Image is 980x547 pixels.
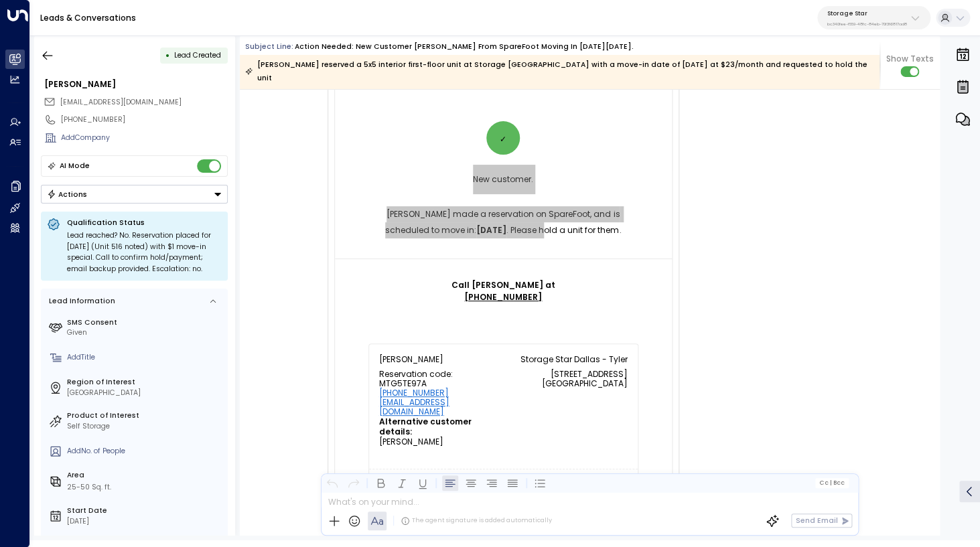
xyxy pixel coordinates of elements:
[815,478,849,487] button: Cc|Bcc
[379,370,494,416] div: Reservation code: MTG5TE97A
[476,224,506,236] strong: [DATE]
[827,9,907,17] p: Storage Star
[67,218,222,228] p: Qualification Status
[295,42,634,52] div: Action Needed: New Customer [PERSON_NAME] From SpareFoot Moving In [DATE][DATE].
[67,377,224,388] label: Region of Interest
[830,479,832,486] span: |
[817,6,930,29] button: Storage Starbc340fee-f559-48fc-84eb-70f3f6817ad8
[451,279,555,303] span: Call [PERSON_NAME] at
[368,206,638,238] p: [PERSON_NAME] made a reservation on SpareFoot, and is scheduled to move in: . Please hold a unit ...
[60,97,182,107] span: [EMAIL_ADDRESS][DOMAIN_NAME]
[174,50,221,60] span: Lead Created
[464,291,542,303] u: [PHONE_NUMBER]
[827,21,907,27] p: bc340fee-f559-48fc-84eb-70f3f6817ad8
[67,317,224,328] label: SMS Consent
[67,410,224,421] label: Product of Interest
[245,58,873,85] div: [PERSON_NAME] reserved a 5x5 interior first-floor unit at Storage [GEOGRAPHIC_DATA] with a move-i...
[41,185,228,204] div: Button group with a nested menu
[67,352,224,363] div: AddTitle
[513,370,628,388] div: [STREET_ADDRESS] [GEOGRAPHIC_DATA]
[61,133,228,143] div: AddCompany
[60,97,182,108] span: weesa286@gmail.com
[379,354,494,447] div: [PERSON_NAME]
[325,475,341,491] button: Undo
[500,121,506,157] span: ✓
[67,482,111,493] div: 25-50 Sq. ft.
[46,296,115,307] div: Lead Information
[40,12,136,23] a: Leads & Conversations
[886,53,934,65] span: Show Texts
[61,114,228,125] div: [PHONE_NUMBER]
[67,421,224,432] div: Self Storage
[67,516,224,527] div: [DATE]
[60,159,90,173] div: AI Mode
[165,46,170,64] div: •
[67,327,224,338] div: Given
[67,446,224,457] div: AddNo. of People
[346,475,362,491] button: Redo
[379,388,449,398] a: [PHONE_NUMBER]
[401,516,552,526] div: The agent signature is added automatically
[451,279,555,303] a: Call [PERSON_NAME] at[PHONE_NUMBER]
[41,185,228,204] button: Actions
[513,354,628,364] div: Storage Star Dallas - Tyler
[47,189,88,199] div: Actions
[368,165,638,194] h1: New customer.
[379,416,474,437] strong: Alternative customer details:
[44,78,228,90] div: [PERSON_NAME]
[67,388,224,398] div: [GEOGRAPHIC_DATA]
[67,230,222,275] div: Lead reached? No. Reservation placed for [DATE] (Unit 516 noted) with $1 move-in special. Call to...
[819,479,845,486] span: Cc Bcc
[379,364,494,447] p: [PERSON_NAME]
[67,505,224,516] label: Start Date
[67,470,224,481] label: Area
[379,398,494,416] a: [EMAIL_ADDRESS][DOMAIN_NAME]
[245,42,293,52] span: Subject Line:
